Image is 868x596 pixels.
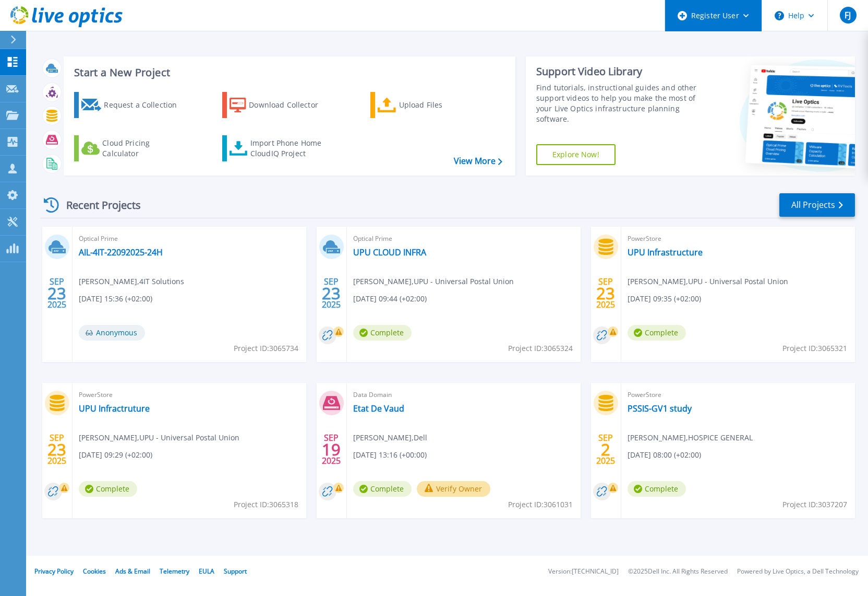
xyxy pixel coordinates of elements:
[47,445,66,454] span: 23
[536,83,703,124] div: Find tutorials, instructional guides and other support videos to help you make the most of your L...
[79,481,137,497] span: Complete
[74,67,502,78] h3: Start a New Project
[222,92,339,118] a: Download Collector
[628,403,692,414] a: PSSIS-GV1 study
[79,432,239,443] span: [PERSON_NAME] , UPU - Universal Postal Union
[536,144,616,165] a: Explore Now!
[224,567,247,576] a: Support
[160,567,189,576] a: Telemetry
[47,430,67,469] div: SEP 2025
[47,289,66,298] span: 23
[234,343,298,354] span: Project ID: 3065734
[322,445,341,454] span: 19
[628,276,788,287] span: [PERSON_NAME] , UPU - Universal Postal Union
[628,389,849,401] span: PowerStore
[508,343,573,354] span: Project ID: 3065324
[83,567,106,576] a: Cookies
[74,135,190,161] a: Cloud Pricing Calculator
[234,499,298,510] span: Project ID: 3065318
[628,247,703,258] a: UPU Infrastructure
[536,65,703,78] div: Support Video Library
[779,193,855,217] a: All Projects
[353,247,426,258] a: UPU CLOUD INFRA
[34,567,74,576] a: Privacy Policy
[417,481,490,497] button: Verify Owner
[353,432,427,443] span: [PERSON_NAME] , Dell
[628,568,728,575] li: © 2025 Dell Inc. All Rights Reserved
[199,567,214,576] a: EULA
[628,432,753,443] span: [PERSON_NAME] , HOSPICE GENERAL
[601,445,610,454] span: 2
[737,568,859,575] li: Powered by Live Optics, a Dell Technology
[321,274,341,312] div: SEP 2025
[102,138,186,159] div: Cloud Pricing Calculator
[353,293,427,305] span: [DATE] 09:44 (+02:00)
[104,95,187,115] div: Request a Collection
[353,449,427,461] span: [DATE] 13:16 (+00:00)
[79,389,300,401] span: PowerStore
[353,481,412,497] span: Complete
[353,276,514,287] span: [PERSON_NAME] , UPU - Universal Postal Union
[596,274,616,312] div: SEP 2025
[353,325,412,341] span: Complete
[79,449,152,461] span: [DATE] 09:29 (+02:00)
[79,293,152,305] span: [DATE] 15:36 (+02:00)
[353,233,574,244] span: Optical Prime
[596,289,615,298] span: 23
[79,325,145,341] span: Anonymous
[596,430,616,469] div: SEP 2025
[628,293,701,305] span: [DATE] 09:35 (+02:00)
[628,325,686,341] span: Complete
[322,289,341,298] span: 23
[628,449,701,461] span: [DATE] 08:00 (+02:00)
[249,95,332,115] div: Download Collector
[353,389,574,401] span: Data Domain
[47,274,67,312] div: SEP 2025
[628,233,849,244] span: PowerStore
[782,499,847,510] span: Project ID: 3037207
[454,156,502,166] a: View More
[321,430,341,469] div: SEP 2025
[845,11,851,19] span: FJ
[399,95,483,115] div: Upload Files
[782,343,847,354] span: Project ID: 3065321
[79,233,300,244] span: Optical Prime
[79,276,184,287] span: [PERSON_NAME] , 4IT Solutions
[508,499,573,510] span: Project ID: 3061031
[250,138,332,159] div: Import Phone Home CloudIQ Project
[115,567,150,576] a: Ads & Email
[79,403,150,414] a: UPU Infractruture
[79,247,163,258] a: AIL-4IT-22092025-24H
[353,403,404,414] a: Etat De Vaud
[370,92,487,118] a: Upload Files
[74,92,190,118] a: Request a Collection
[628,481,686,497] span: Complete
[548,568,619,575] li: Version: [TECHNICAL_ID]
[40,192,155,218] div: Recent Projects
